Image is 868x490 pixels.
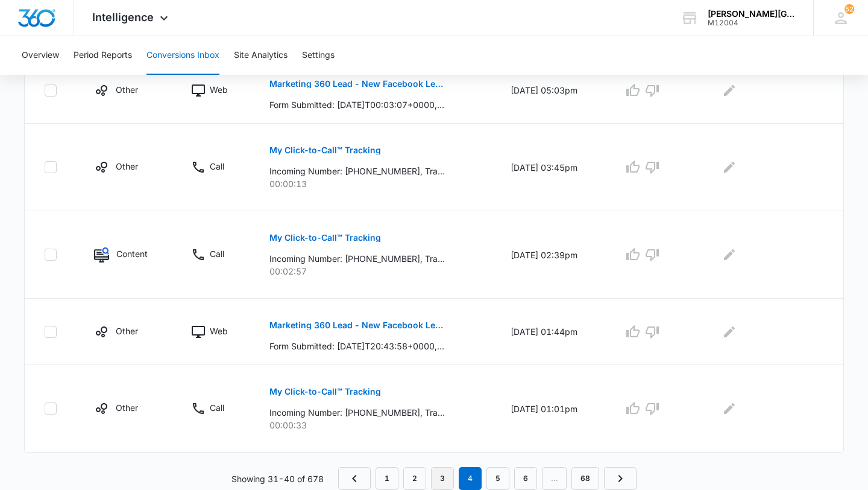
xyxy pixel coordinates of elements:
button: My Click-to-Call™ Tracking [269,377,381,406]
p: Marketing 360 Lead - New Facebook Lead - summer camps form kids 3 locations [269,80,445,88]
p: 00:00:33 [269,419,482,431]
p: My Click-to-Call™ Tracking [269,234,381,242]
p: 00:00:13 [269,177,482,190]
p: Other [116,325,138,337]
p: Other [116,160,138,173]
button: Site Analytics [234,36,288,75]
span: 52 [844,4,854,14]
p: My Click-to-Call™ Tracking [269,146,381,154]
p: Marketing 360 Lead - New Facebook Lead - summer camps form kids 3 locations [269,321,445,329]
p: Content [116,247,148,260]
p: Call [210,160,224,173]
a: Page 3 [431,467,454,490]
p: Call [210,401,224,414]
p: Incoming Number: [PHONE_NUMBER], Tracking Number: [PHONE_NUMBER], Ring To: [PHONE_NUMBER], Caller... [269,406,445,419]
button: Edit Comments [720,157,739,177]
a: Previous Page [338,467,371,490]
button: Edit Comments [720,322,739,342]
em: 4 [459,467,482,490]
p: Incoming Number: [PHONE_NUMBER], Tracking Number: [PHONE_NUMBER], Ring To: [PHONE_NUMBER], Caller... [269,252,445,265]
td: [DATE] 01:01pm [496,365,609,453]
button: Marketing 360 Lead - New Facebook Lead - summer camps form kids 3 locations [269,311,445,340]
p: Form Submitted: [DATE]T20:43:58+0000, Name: [PERSON_NAME], Phone: [PHONE_NUMBER], Email: [EMAIL_A... [269,340,445,352]
p: Other [116,83,138,96]
a: Page 68 [571,467,599,490]
button: Conversions Inbox [146,36,219,75]
a: Page 1 [376,467,398,490]
a: Next Page [604,467,637,490]
p: Other [116,401,138,414]
div: notifications count [844,4,854,14]
a: Page 2 [403,467,426,490]
a: Page 6 [514,467,537,490]
button: Period Reports [74,36,132,75]
div: account id [708,19,796,27]
button: Edit Comments [720,399,739,418]
div: account name [708,9,796,19]
td: [DATE] 02:39pm [496,211,609,299]
button: Overview [22,36,59,75]
a: Page 5 [486,467,509,490]
button: My Click-to-Call™ Tracking [269,136,381,165]
td: [DATE] 03:45pm [496,124,609,211]
p: 00:02:57 [269,265,482,278]
span: Intelligence [92,11,154,24]
button: Edit Comments [720,81,739,100]
p: Showing 31-40 of 678 [231,472,324,485]
p: Web [210,325,228,337]
td: [DATE] 01:44pm [496,299,609,365]
button: My Click-to-Call™ Tracking [269,223,381,252]
p: Form Submitted: [DATE]T00:03:07+0000, Name: [PERSON_NAME], Phone: [PHONE_NUMBER], Email: [EMAIL_A... [269,98,445,111]
p: Incoming Number: [PHONE_NUMBER], Tracking Number: [PHONE_NUMBER], Ring To: [PHONE_NUMBER], Caller... [269,165,445,177]
p: Call [210,247,224,260]
td: [DATE] 05:03pm [496,57,609,124]
p: My Click-to-Call™ Tracking [269,387,381,396]
button: Settings [302,36,335,75]
nav: Pagination [338,467,637,490]
button: Edit Comments [720,245,739,264]
p: Web [210,83,228,96]
button: Marketing 360 Lead - New Facebook Lead - summer camps form kids 3 locations [269,69,445,98]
